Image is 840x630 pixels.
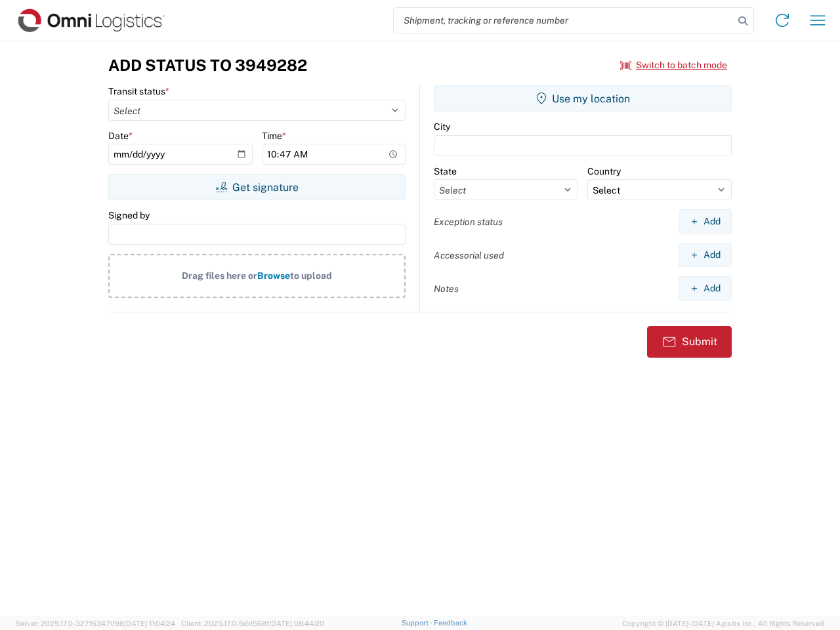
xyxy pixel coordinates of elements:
[587,165,621,177] label: Country
[108,174,406,200] button: Get signature
[269,619,324,627] span: [DATE] 08:44:20
[108,209,150,221] label: Signed by
[16,619,175,627] span: Server: 2025.17.0-327f6347098
[434,121,450,133] label: City
[108,130,133,142] label: Date
[679,243,732,267] button: Add
[620,54,727,76] button: Switch to batch mode
[434,85,732,112] button: Use my location
[647,326,732,358] button: Submit
[394,8,734,33] input: Shipment, tracking or reference number
[679,209,732,234] button: Add
[290,270,332,281] span: to upload
[434,249,504,261] label: Accessorial used
[434,165,457,177] label: State
[124,619,175,627] span: [DATE] 11:04:24
[257,270,290,281] span: Browse
[108,56,307,75] h3: Add Status to 3949282
[108,85,169,97] label: Transit status
[679,276,732,301] button: Add
[434,619,467,627] a: Feedback
[434,283,459,295] label: Notes
[181,619,324,627] span: Client: 2025.17.0-5dd568f
[622,618,824,629] span: Copyright © [DATE]-[DATE] Agistix Inc., All Rights Reserved
[182,270,257,281] span: Drag files here or
[434,216,503,228] label: Exception status
[262,130,286,142] label: Time
[402,619,434,627] a: Support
